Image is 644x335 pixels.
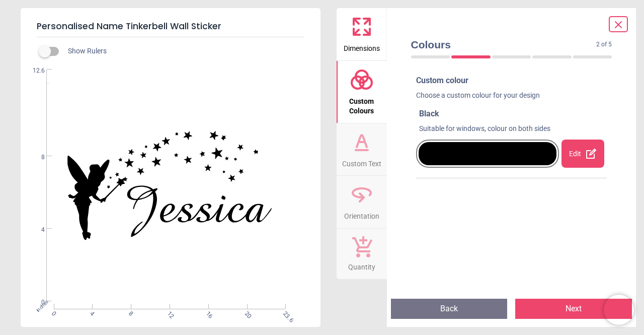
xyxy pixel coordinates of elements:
span: 0 [49,310,56,316]
div: Suitable for windows, colour on both sides [419,124,607,134]
span: 12.6 [26,66,45,75]
span: Colours [411,37,597,52]
iframe: Brevo live chat [604,295,634,325]
button: Custom Text [337,123,387,176]
button: Quantity [337,229,387,279]
span: 8 [26,153,45,162]
div: Choose a custom colour for your design [416,91,607,105]
button: Orientation [337,176,387,228]
h5: Personalised Name Tinkerbell Wall Sticker [37,16,304,37]
button: Next [515,299,632,319]
button: Back [391,299,508,319]
button: Custom Colours [337,61,387,123]
span: 4 [26,226,45,234]
span: 2 of 5 [596,40,612,49]
span: Custom colour [416,76,468,85]
span: 12 [165,310,172,316]
span: 0 [26,298,45,307]
span: Dimensions [344,39,380,54]
div: Black [419,108,607,119]
span: 8 [126,310,133,316]
span: 20 [243,310,249,316]
button: Dimensions [337,8,387,60]
div: Edit [561,140,604,168]
span: 16 [204,310,210,316]
span: Orientation [344,207,379,222]
span: Custom Text [342,154,381,169]
span: Quantity [348,257,375,273]
div: Show Rulers [45,45,320,57]
span: Custom Colours [338,92,386,116]
span: 23.6 [281,310,288,316]
span: 4 [88,310,95,316]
